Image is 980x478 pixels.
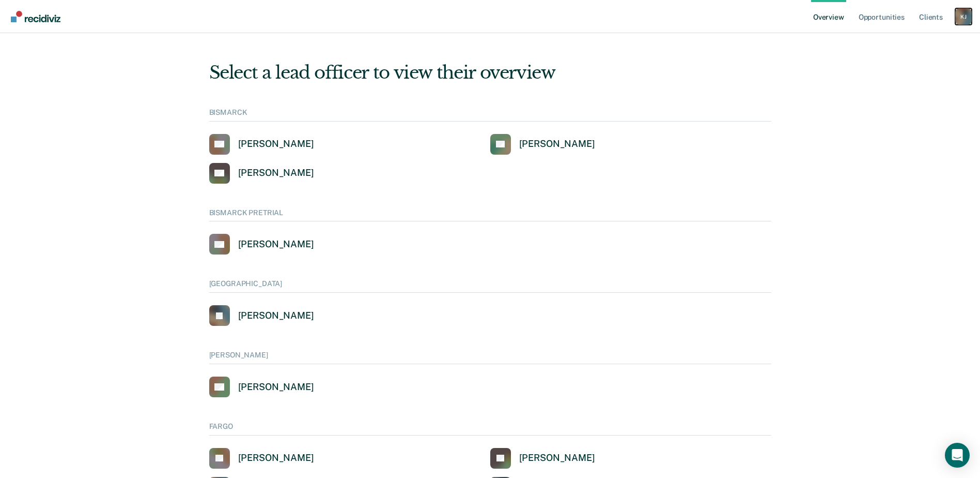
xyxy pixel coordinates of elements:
[238,238,314,250] div: [PERSON_NAME]
[209,448,314,469] a: [PERSON_NAME]
[238,310,314,322] div: [PERSON_NAME]
[209,351,771,364] div: [PERSON_NAME]
[209,108,771,122] div: BISMARCK
[238,167,314,179] div: [PERSON_NAME]
[238,138,314,150] div: [PERSON_NAME]
[955,8,972,25] div: K J
[209,305,314,326] a: [PERSON_NAME]
[209,377,314,397] a: [PERSON_NAME]
[490,448,595,469] a: [PERSON_NAME]
[945,443,970,468] div: Open Intercom Messenger
[209,422,771,436] div: FARGO
[11,11,60,22] img: Recidiviz
[209,62,771,83] div: Select a lead officer to view their overview
[955,8,972,25] button: Profile dropdown button
[519,138,595,150] div: [PERSON_NAME]
[209,208,771,222] div: BISMARCK PRETRIAL
[519,452,595,464] div: [PERSON_NAME]
[209,134,314,155] a: [PERSON_NAME]
[209,163,314,184] a: [PERSON_NAME]
[209,234,314,255] a: [PERSON_NAME]
[238,381,314,393] div: [PERSON_NAME]
[209,279,771,293] div: [GEOGRAPHIC_DATA]
[490,134,595,155] a: [PERSON_NAME]
[238,452,314,464] div: [PERSON_NAME]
